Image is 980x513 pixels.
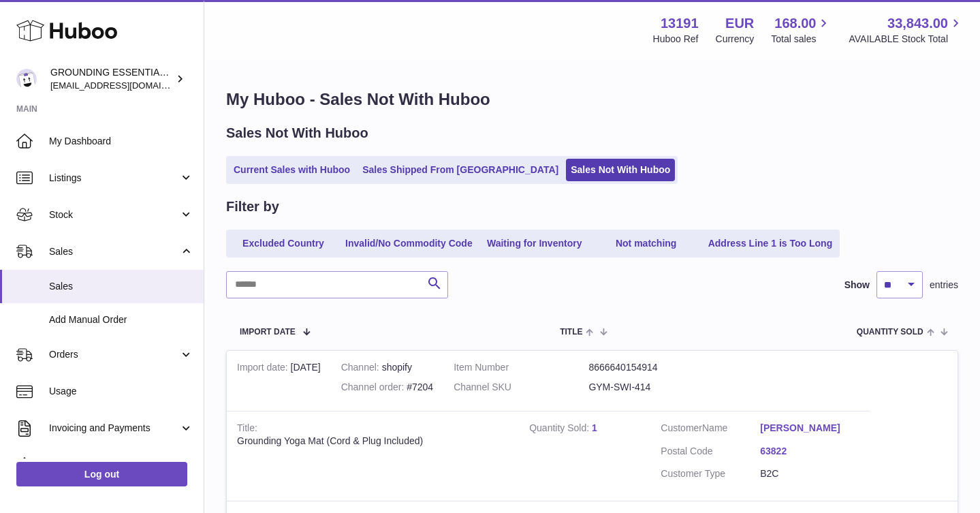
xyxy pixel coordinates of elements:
[454,361,588,374] dt: Item Number
[237,422,257,437] strong: Title
[358,159,563,181] a: Sales Shipped From [GEOGRAPHIC_DATA]
[49,135,193,148] span: My Dashboard
[16,462,187,486] a: Log out
[588,381,723,394] dd: GYM-SWI-414
[704,232,838,255] a: Address Line 1 is Too Long
[16,69,37,89] img: espenwkopperud@gmail.com
[341,362,382,376] strong: Channel
[49,348,179,361] span: Orders
[760,422,859,435] a: [PERSON_NAME]
[229,232,338,255] a: Excluded Country
[341,381,433,394] div: #7204
[849,33,964,46] span: AVAILABLE Stock Total
[661,422,702,433] span: Customer
[480,232,589,255] a: Waiting for Inventory
[887,14,948,33] span: 33,843.00
[240,328,296,337] span: Import date
[49,280,193,293] span: Sales
[716,33,755,46] div: Currency
[50,66,173,92] div: GROUNDING ESSENTIALS INTERNATIONAL SLU
[341,361,433,374] div: shopify
[560,328,582,337] span: Title
[49,313,193,326] span: Add Manual Order
[49,385,193,398] span: Usage
[588,361,723,374] dd: 8666640154914
[226,124,368,142] h2: Sales Not With Huboo
[653,33,699,46] div: Huboo Ref
[226,198,279,216] h2: Filter by
[771,14,832,46] a: 168.00 Total sales
[771,33,832,46] span: Total sales
[341,382,407,396] strong: Channel order
[229,159,355,181] a: Current Sales with Huboo
[661,445,760,461] dt: Postal Code
[774,14,816,33] span: 168.00
[661,14,699,33] strong: 13191
[857,328,923,337] span: Quantity Sold
[237,362,291,376] strong: Import date
[849,14,964,46] a: 33,843.00 AVAILABLE Stock Total
[592,422,597,433] a: 1
[760,467,859,480] dd: B2C
[760,445,859,458] a: 63822
[49,208,179,221] span: Stock
[49,422,179,435] span: Invoicing and Payments
[930,279,958,292] span: entries
[49,172,179,185] span: Listings
[661,422,760,438] dt: Name
[661,467,760,480] dt: Customer Type
[227,351,331,411] td: [DATE]
[725,14,754,33] strong: EUR
[50,80,200,91] span: [EMAIL_ADDRESS][DOMAIN_NAME]
[592,232,701,255] a: Not matching
[49,245,179,258] span: Sales
[454,381,588,394] dt: Channel SKU
[529,422,592,437] strong: Quantity Sold
[226,89,958,110] h1: My Huboo - Sales Not With Huboo
[341,232,477,255] a: Invalid/No Commodity Code
[844,279,870,292] label: Show
[566,159,675,181] a: Sales Not With Huboo
[237,435,509,448] div: Grounding Yoga Mat (Cord & Plug Included)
